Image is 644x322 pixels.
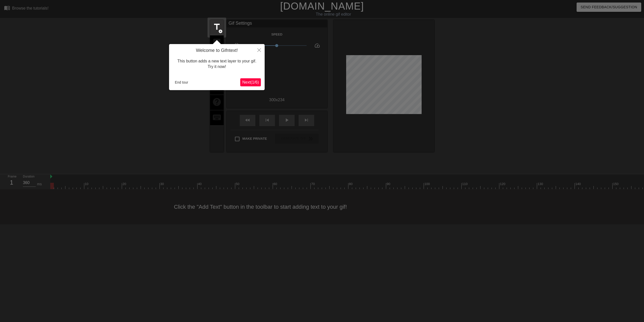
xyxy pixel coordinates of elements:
button: Close [254,44,265,56]
span: Next ( 1 / 6 ) [242,80,259,84]
div: This button adds a new text layer to your gif. Try it now! [173,53,261,75]
button: Next [240,78,261,86]
button: End tour [173,79,190,86]
h4: Welcome to Gifntext! [173,48,261,53]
